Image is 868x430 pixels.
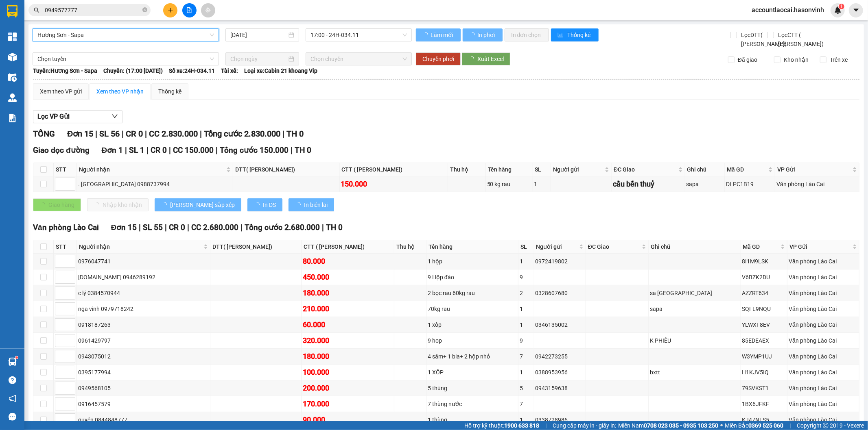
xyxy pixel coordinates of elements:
[741,365,788,380] td: H1KJV5IQ
[187,223,189,232] span: |
[78,352,209,361] div: 0943075012
[322,223,324,232] span: |
[289,198,334,211] button: In biên lai
[247,198,282,211] button: In DS
[303,414,393,426] div: 90.000
[741,317,788,333] td: YLWXF8EV
[173,146,214,155] span: CC 150.000
[536,257,584,266] div: 0972419802
[735,55,761,64] span: Đã giao
[650,336,739,345] div: K PHIẾU
[303,398,393,410] div: 170.000
[221,66,238,75] span: Tài xế:
[834,7,842,14] img: icon-new-feature
[431,30,454,39] span: Làm mới
[536,242,577,251] span: Người gửi
[78,304,209,313] div: nga vinh 0979718242
[78,400,209,408] div: 0916457579
[787,285,859,301] td: Văn phòng Lào Cai
[428,400,517,408] div: 7 thùng nước
[536,384,584,393] div: 0943159638
[533,163,551,176] th: SL
[33,198,81,211] button: Giao hàng
[720,424,723,427] span: ⚪️
[558,32,564,39] span: bar-chart
[220,146,289,155] span: Tổng cước 150.000
[139,223,141,232] span: |
[428,257,517,266] div: 1 hộp
[170,200,235,209] span: [PERSON_NAME] sắp xếp
[520,384,532,393] div: 5
[9,395,16,402] span: notification
[230,30,287,39] input: 13/09/2025
[468,56,477,62] span: loading
[244,66,317,75] span: Loại xe: Cabin 21 khoang Vip
[8,73,17,82] img: warehouse-icon
[428,384,517,393] div: 5 thùng
[340,163,448,176] th: CTT ( [PERSON_NAME])
[618,421,718,430] span: Miền Nam
[840,4,843,9] span: 1
[745,5,831,15] span: accountlaocai.hasonvinh
[155,198,241,211] button: [PERSON_NAME] sắp xếp
[416,52,461,65] button: Chuyển phơi
[741,285,788,301] td: AZZRT634
[518,240,534,254] th: SL
[201,3,215,17] button: aim
[520,352,532,361] div: 7
[553,165,603,174] span: Người gửi
[789,415,858,424] div: Văn phòng Lào Cai
[302,240,394,254] th: CTT ( [PERSON_NAME])
[789,384,858,393] div: Văn phòng Lào Cai
[741,301,788,317] td: SQFL9NQU
[789,400,858,408] div: Văn phòng Lào Cai
[520,400,532,408] div: 7
[462,52,510,65] button: Xuất Excel
[742,304,786,313] div: SQFL9NQU
[487,180,531,189] div: 50 kg rau
[191,223,238,232] span: CC 2.680.000
[303,303,393,315] div: 210.000
[8,114,17,122] img: solution-icon
[685,163,725,176] th: Ghi chú
[8,33,17,41] img: dashboard-icon
[650,368,739,377] div: bxtt
[787,333,859,349] td: Văn phòng Lào Cai
[341,178,446,190] div: 150.000
[428,415,517,424] div: 1 thùng
[789,273,858,282] div: Văn phòng Lào Cai
[726,180,774,189] div: DLPC1B19
[142,7,147,14] span: close-circle
[34,7,39,13] span: search
[7,5,17,17] img: logo-vxr
[102,146,123,155] span: Đơn 1
[839,4,844,9] sup: 1
[551,28,599,41] button: bar-chartThống kê
[149,129,198,139] span: CC 2.830.000
[182,3,197,17] button: file-add
[169,223,185,232] span: CR 0
[787,349,859,365] td: Văn phòng Lào Cai
[520,320,532,329] div: 1
[613,178,683,190] div: cầu bến thuỷ
[789,368,858,377] div: Văn phòng Lào Cai
[78,384,209,393] div: 0949568105
[853,7,860,14] span: caret-down
[151,146,167,155] span: CR 0
[146,146,149,155] span: |
[230,54,287,63] input: Chọn ngày
[787,317,859,333] td: Văn phòng Lào Cai
[787,396,859,412] td: Văn phòng Lào Cai
[789,352,858,361] div: Văn phòng Lào Cai
[142,7,147,12] span: close-circle
[103,66,163,75] span: Chuyến: (17:00 [DATE])
[536,368,584,377] div: 0388953956
[448,163,486,176] th: Thu hộ
[787,254,859,269] td: Văn phòng Lào Cai
[741,396,788,412] td: 1BX6JFKF
[545,421,547,430] span: |
[33,129,55,139] span: TỔNG
[748,422,783,429] strong: 0369 525 060
[295,202,304,208] span: loading
[79,242,202,251] span: Người nhận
